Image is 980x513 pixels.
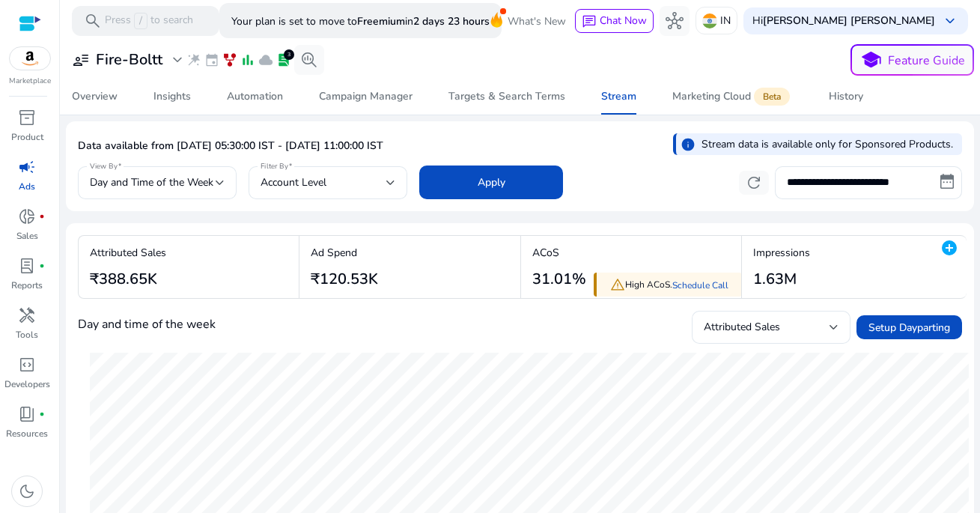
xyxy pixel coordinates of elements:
[704,320,780,334] span: Attributed Sales
[72,51,90,69] span: user_attributes
[941,12,959,30] span: keyboard_arrow_down
[594,273,742,297] div: High ACoS.
[532,245,586,261] p: ACoS
[850,44,974,76] button: schoolFeature Guide
[660,6,690,36] button: hub
[18,158,36,176] span: campaign
[90,270,166,288] h3: ₹388.65K
[413,14,490,28] b: 2 days 23 hours
[9,76,51,87] p: Marketplace
[240,52,255,67] span: bar_chart
[600,13,647,28] span: Chat Now
[153,91,191,102] div: Insights
[753,270,810,288] h3: 1.63M
[78,318,216,332] h4: Day and time of the week
[610,277,625,292] span: warning
[448,91,565,102] div: Targets & Search Terms
[860,49,882,71] span: school
[829,91,863,102] div: History
[16,328,38,342] p: Tools
[18,109,36,127] span: inventory_2
[258,52,273,67] span: cloud
[10,47,50,70] img: amazon.svg
[701,136,953,152] p: Stream data is available only for Sponsored Products.
[18,356,36,374] span: code_blocks
[763,13,935,28] b: [PERSON_NAME] [PERSON_NAME]
[754,88,790,106] span: Beta
[702,13,717,28] img: in.svg
[90,245,166,261] p: Attributed Sales
[294,45,324,75] button: search_insights
[753,245,810,261] p: Impressions
[357,14,405,28] b: Freemium
[18,207,36,225] span: donut_small
[18,405,36,423] span: book_4
[204,52,219,67] span: event
[261,175,326,189] span: Account Level
[90,161,118,171] mat-label: View By
[11,279,43,292] p: Reports
[227,91,283,102] div: Automation
[39,263,45,269] span: fiber_manual_record
[739,171,769,195] button: refresh
[90,175,213,189] span: Day and Time of the Week
[672,91,793,103] div: Marketing Cloud
[582,14,597,29] span: chat
[478,174,505,190] span: Apply
[78,139,383,154] p: Data available from [DATE] 05:30:00 IST - [DATE] 11:00:00 IST
[261,161,288,171] mat-label: Filter By
[888,52,965,70] p: Feature Guide
[419,166,563,199] button: Apply
[311,270,378,288] h3: ₹120.53K
[276,52,291,67] span: lab_profile
[508,8,566,34] span: What's New
[752,16,935,26] p: Hi
[4,377,50,391] p: Developers
[532,270,586,288] h3: 31.01%
[222,52,237,67] span: family_history
[18,257,36,275] span: lab_profile
[940,239,958,257] mat-icon: add_circle
[284,49,294,60] div: 3
[720,7,731,34] p: IN
[300,51,318,69] span: search_insights
[18,306,36,324] span: handyman
[311,245,378,261] p: Ad Spend
[11,130,43,144] p: Product
[39,411,45,417] span: fiber_manual_record
[601,91,636,102] div: Stream
[186,52,201,67] span: wand_stars
[19,180,35,193] p: Ads
[575,9,654,33] button: chatChat Now
[856,315,962,339] button: Setup Dayparting
[84,12,102,30] span: search
[96,51,162,69] h3: Fire-Boltt
[168,51,186,69] span: expand_more
[105,13,193,29] p: Press to search
[72,91,118,102] div: Overview
[6,427,48,440] p: Resources
[745,174,763,192] span: refresh
[868,320,950,336] span: Setup Dayparting
[134,13,147,29] span: /
[681,137,696,152] span: info
[39,213,45,219] span: fiber_manual_record
[319,91,413,102] div: Campaign Manager
[672,279,728,291] a: Schedule Call
[666,12,684,30] span: hub
[18,482,36,500] span: dark_mode
[231,8,490,34] p: Your plan is set to move to in
[16,229,38,243] p: Sales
